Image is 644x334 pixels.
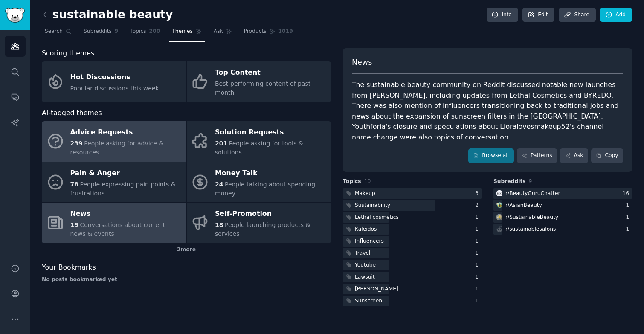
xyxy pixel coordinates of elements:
[84,28,112,35] span: Subreddits
[343,178,361,186] span: Topics
[215,66,327,80] div: Top Content
[211,25,235,42] a: Ask
[493,188,632,199] a: BeautyGuruChatterr/BeautyGuruChatter16
[343,260,482,270] a: Youtube1
[505,214,558,221] div: r/ SustainableBeauty
[187,203,331,243] a: Self-Promotion18People launching products & services
[475,297,482,305] div: 1
[505,202,542,209] div: r/ AsianBeauty
[70,181,176,197] span: People expressing pain points & frustrations
[130,28,146,35] span: Topics
[355,273,375,281] div: Lawsuit
[355,250,370,257] div: Travel
[343,236,482,247] a: Influencers1
[215,140,303,156] span: People asking for tools & solutions
[343,272,482,282] a: Lawsuit1
[487,8,518,22] a: Info
[600,8,632,22] a: Add
[215,207,327,221] div: Self-Promotion
[493,200,632,211] a: AsianBeautyr/AsianBeauty1
[343,224,482,235] a: Kaleidos1
[42,243,331,257] div: 2 more
[70,126,182,139] div: Advice Requests
[42,48,94,59] span: Scoring themes
[626,202,632,209] div: 1
[355,238,384,245] div: Influencers
[42,108,102,119] span: AI-tagged themes
[187,121,331,162] a: Solution Requests201People asking for tools & solutions
[172,28,193,35] span: Themes
[115,28,119,35] span: 9
[364,178,371,184] span: 10
[215,181,223,188] span: 24
[215,181,315,197] span: People talking about spending money
[517,148,557,163] a: Patterns
[70,85,159,92] span: Popular discussions this week
[355,226,377,233] div: Kaleidos
[475,250,482,257] div: 1
[278,28,293,35] span: 1019
[215,126,327,139] div: Solution Requests
[244,28,267,35] span: Products
[468,148,514,163] a: Browse all
[475,190,482,197] div: 3
[45,28,63,35] span: Search
[70,221,165,237] span: Conversations about current news & events
[215,80,310,96] span: Best-performing content of past month
[70,221,78,228] span: 19
[475,226,482,233] div: 1
[343,296,482,306] a: Sunscreen1
[241,25,296,42] a: Products1019
[42,61,186,102] a: Hot DiscussionsPopular discussions this week
[42,8,173,22] h2: sustainable beauty
[42,203,186,243] a: News19Conversations about current news & events
[355,202,390,209] div: Sustainability
[70,166,182,180] div: Pain & Anger
[560,148,588,163] a: Ask
[343,200,482,211] a: Sustainability2
[355,261,376,269] div: Youtube
[187,162,331,203] a: Money Talk24People talking about spending money
[505,226,556,233] div: r/ sustainablesalons
[42,121,186,162] a: Advice Requests239People asking for advice & resources
[352,57,372,68] span: News
[70,181,78,188] span: 78
[70,207,182,221] div: News
[496,190,502,196] img: BeautyGuruChatter
[626,214,632,221] div: 1
[187,61,331,102] a: Top ContentBest-performing content of past month
[42,25,75,42] a: Search
[493,212,632,223] a: SustainableBeautyr/SustainableBeauty1
[475,238,482,245] div: 1
[355,285,398,293] div: [PERSON_NAME]
[215,221,310,237] span: People launching products & services
[127,25,163,42] a: Topics200
[475,214,482,221] div: 1
[591,148,623,163] button: Copy
[42,276,331,284] div: No posts bookmarked yet
[169,25,205,42] a: Themes
[522,8,554,22] a: Edit
[475,202,482,209] div: 2
[559,8,595,22] a: Share
[355,297,382,305] div: Sunscreen
[215,221,223,228] span: 18
[493,178,526,186] span: Subreddits
[215,166,327,180] div: Money Talk
[496,214,502,220] img: SustainableBeauty
[505,190,560,197] div: r/ BeautyGuruChatter
[475,273,482,281] div: 1
[149,28,160,35] span: 200
[626,226,632,233] div: 1
[343,284,482,294] a: [PERSON_NAME]1
[343,248,482,258] a: Travel1
[622,190,632,197] div: 16
[5,8,25,23] img: GummySearch logo
[475,285,482,293] div: 1
[529,178,532,184] span: 9
[70,140,164,156] span: People asking for advice & resources
[352,80,623,142] div: The sustainable beauty community on Reddit discussed notable new launches from [PERSON_NAME], inc...
[42,162,186,203] a: Pain & Anger78People expressing pain points & frustrations
[215,140,227,147] span: 201
[70,70,159,84] div: Hot Discussions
